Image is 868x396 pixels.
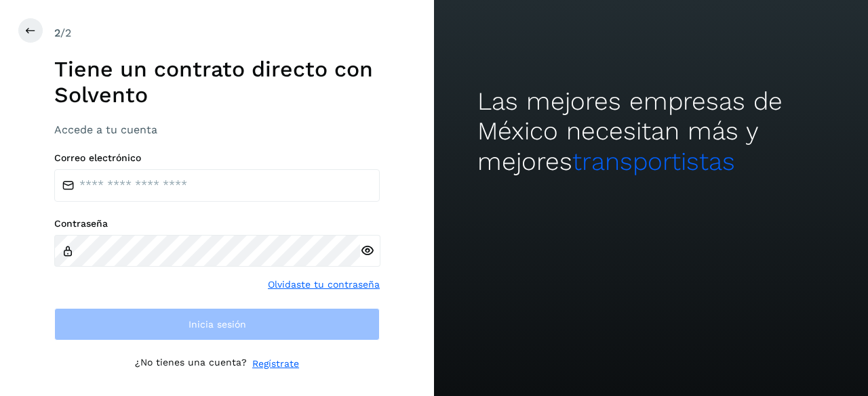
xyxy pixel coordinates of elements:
h2: Las mejores empresas de México necesitan más y mejores [477,87,825,177]
button: Inicia sesión [54,308,380,340]
a: Olvidaste tu contraseña [268,278,380,292]
h1: Tiene un contrato directo con Solvento [54,56,380,108]
a: Regístrate [252,357,299,371]
p: ¿No tienes una cuenta? [135,357,247,371]
span: transportistas [572,147,735,176]
span: Inicia sesión [189,320,246,329]
label: Contraseña [54,218,380,229]
h3: Accede a tu cuenta [54,123,380,136]
label: Correo electrónico [54,152,380,164]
